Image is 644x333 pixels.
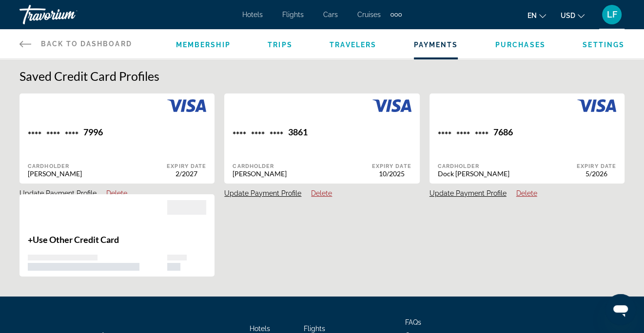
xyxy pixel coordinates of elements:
a: Flights [282,11,304,18]
div: Expiry Date [577,163,616,169]
span: USD [561,12,575,19]
div: Cardholder [438,163,577,169]
a: Travorium [20,2,117,27]
a: Hotels [250,325,270,333]
div: 3861 [288,127,308,140]
button: Update Payment Profile [224,189,301,198]
span: Back to Dashboard [41,40,132,48]
div: 7686 [493,127,513,140]
h1: Saved Credit Card Profiles [20,69,624,83]
button: Extra navigation items [390,7,402,22]
button: Delete [106,189,127,198]
div: 7996 [83,127,103,140]
a: Settings [583,41,624,49]
img: VISA.svg [577,99,616,112]
div: 10/2025 [372,169,411,178]
div: Expiry Date [372,163,411,169]
a: Cars [323,11,338,18]
button: ************7686CardholderDock [PERSON_NAME]Expiry Date5/2026 [429,93,624,184]
div: Cardholder [233,163,371,169]
a: Travelers [330,41,376,49]
button: Delete [311,189,332,198]
div: 5/2026 [577,169,616,178]
button: +Use Other Credit Card [20,194,215,277]
button: Update Payment Profile [20,189,97,198]
a: Flights [304,325,325,333]
a: Membership [176,41,231,49]
a: FAQs [405,318,421,326]
a: Purchases [495,41,546,49]
button: User Menu [599,4,624,25]
a: Back to Dashboard [20,29,132,58]
div: 2/2027 [167,169,206,178]
div: [PERSON_NAME] [233,169,371,178]
p: + [28,234,167,245]
a: Payments [414,41,458,49]
button: Change currency [561,8,585,22]
button: Update Payment Profile [429,189,507,198]
span: en [527,12,537,19]
iframe: Button to launch messaging window [605,294,636,325]
button: Change language [527,8,546,22]
button: Delete [516,189,537,198]
img: VISA.svg [167,99,206,112]
span: Use Other Credit Card [33,234,119,245]
div: Cardholder [28,163,167,169]
a: Cruises [357,11,381,18]
div: Dock [PERSON_NAME] [438,169,577,178]
span: LF [607,10,617,19]
div: Expiry Date [167,163,206,169]
a: Trips [268,41,293,49]
div: [PERSON_NAME] [28,169,167,178]
img: VISA.svg [372,99,411,112]
a: Hotels [242,11,263,18]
